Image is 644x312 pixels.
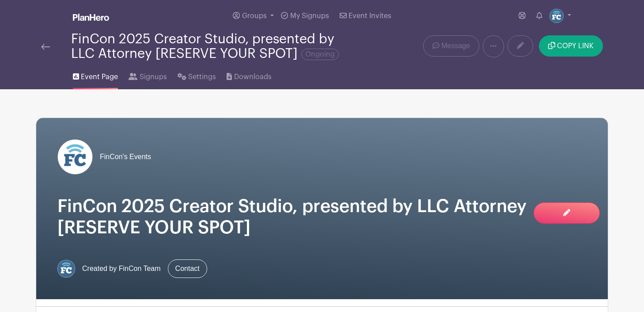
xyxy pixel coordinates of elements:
[290,12,329,19] span: My Signups
[82,263,161,274] span: Created by FinCon Team
[100,152,151,162] span: FinCon's Events
[349,12,391,19] span: Event Invites
[129,61,167,89] a: Signups
[557,42,594,49] span: COPY LINK
[227,61,271,89] a: Downloads
[41,44,50,50] img: back-arrow-29a5d9b10d5bd6ae65dc969a981735edf675c4d7a1fe02e03b50dbd4ba3cdb55.svg
[234,72,272,82] span: Downloads
[140,72,167,82] span: Signups
[423,35,479,57] a: Message
[242,12,267,19] span: Groups
[57,139,93,175] img: FC%20circle_white.png
[73,14,109,21] img: logo_white-6c42ec7e38ccf1d336a20a19083b03d10ae64f83f12c07503d8b9e83406b4c7d.svg
[71,32,357,61] div: FinCon 2025 Creator Studio, presented by LLC Attorney [RESERVE YOUR SPOT]
[73,61,118,89] a: Event Page
[57,196,587,238] h1: FinCon 2025 Creator Studio, presented by LLC Attorney [RESERVE YOUR SPOT]
[441,41,470,51] span: Message
[168,259,207,278] a: Contact
[178,61,216,89] a: Settings
[57,260,75,278] img: FC%20circle.png
[188,72,216,82] span: Settings
[81,72,118,82] span: Event Page
[539,35,603,57] button: COPY LINK
[549,9,564,23] img: FC%20circle.png
[301,49,339,60] span: Ongoing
